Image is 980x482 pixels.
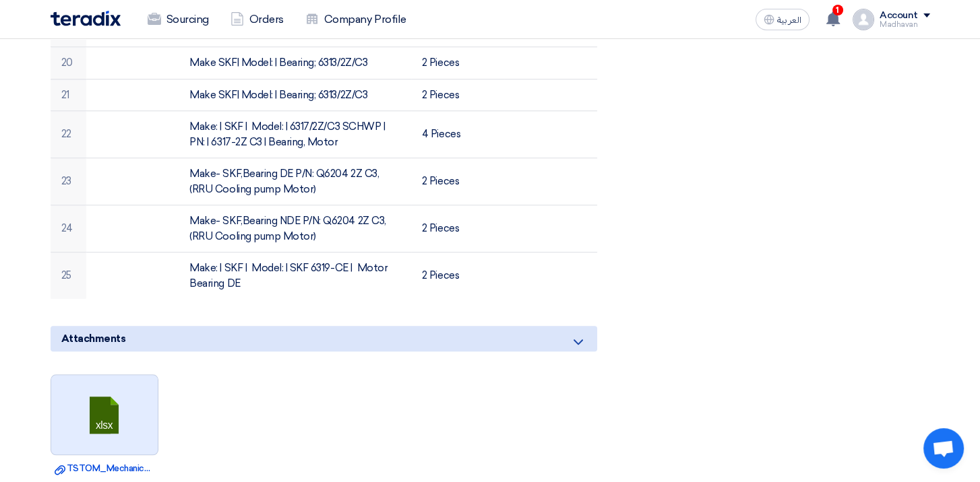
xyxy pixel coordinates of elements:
[179,205,411,252] td: Make- SKF,Bearing NDE P/N: Q6204 2Z C3, (RRU Cooling pump Motor)
[51,111,86,158] td: 22
[880,21,930,28] div: Madhavan
[179,111,411,158] td: Make: | SKF | Model: | 6317/2Z/C3 SCHWP | PN: | 6317-2Z C3 | Bearing, Motor
[179,79,411,111] td: Make SKF| Model: | Bearing; 6313/2Z/C3
[411,158,504,205] td: 2 Pieces
[51,47,86,79] td: 20
[411,79,504,111] td: 2 Pieces
[179,47,411,79] td: Make SKF| Model: | Bearing; 6313/2Z/C3
[411,205,504,252] td: 2 Pieces
[777,15,801,25] span: العربية
[51,11,121,26] img: Teradix logo
[756,9,809,30] button: العربية
[411,47,504,79] td: 2 Pieces
[55,462,154,475] a: TSTOM_Mechanical_initial_spare_request.xlsx
[179,252,411,300] td: Make: | SKF | Model: | SKF 6319-CE | Motor Bearing DE
[51,205,86,252] td: 24
[51,158,86,205] td: 23
[880,10,918,22] div: Account
[137,5,220,34] a: Sourcing
[295,5,417,34] a: Company Profile
[853,9,874,30] img: profile_test.png
[923,428,964,469] div: Open chat
[179,158,411,205] td: Make- SKF,Bearing DE P/N: Q6204 2Z C3, (RRU Cooling pump Motor)
[51,252,86,300] td: 25
[220,5,295,34] a: Orders
[61,331,126,346] span: Attachments
[832,5,843,15] span: 1
[411,111,504,158] td: 4 Pieces
[51,79,86,111] td: 21
[411,252,504,300] td: 2 Pieces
